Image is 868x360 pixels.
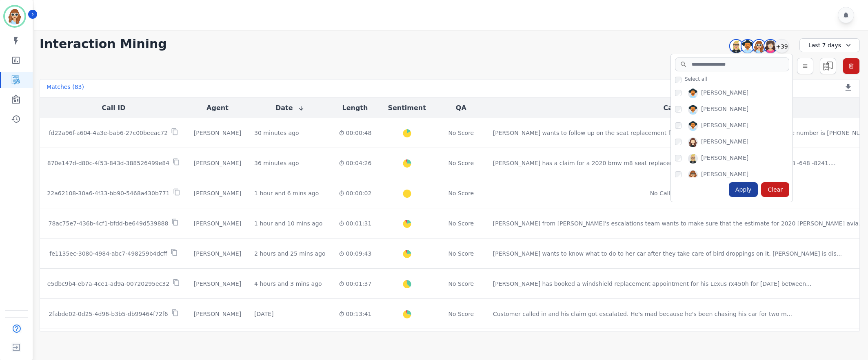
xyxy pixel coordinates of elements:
div: [PERSON_NAME] [194,219,241,227]
div: +39 [775,39,789,53]
div: [PERSON_NAME] [701,105,748,115]
div: [PERSON_NAME] [701,121,748,131]
p: 870e147d-d80c-4f53-843d-388526499e84 [47,159,169,167]
div: [PERSON_NAME] [701,88,748,98]
div: No Score [448,280,474,288]
p: fe1135ec-3080-4984-abc7-498259b4dcff [49,250,167,258]
p: 2fabde02-0d25-4d96-b3b5-db99464f72f6 [49,310,168,318]
div: [PERSON_NAME] [194,280,241,288]
button: Date [275,103,304,113]
div: 00:04:26 [339,159,372,167]
div: Matches ( 83 ) [47,83,84,94]
div: 00:01:37 [339,280,372,288]
div: [PERSON_NAME] wants to know what to do to her car after they take care of bird droppings on it. [... [493,250,842,258]
div: 00:09:43 [339,250,372,258]
div: [PERSON_NAME] [194,310,241,318]
div: 36 minutes ago [254,159,299,167]
h1: Interaction Mining [40,37,167,51]
div: [PERSON_NAME] [194,159,241,167]
div: No Score [448,129,474,137]
div: No Score [448,189,474,197]
p: 78ac75e7-436b-4cf1-bfdd-be649d539888 [49,219,169,227]
div: 4 hours and 3 mins ago [254,280,322,288]
div: [PERSON_NAME] [701,170,748,180]
div: [PERSON_NAME] has a claim for a 2020 bmw m8 seat replacement. The customer's phone number is 508 ... [493,159,836,167]
div: Customer called in and his claim got escalated. He's mad because he's been chasing his car for tw... [493,310,792,318]
div: No Score [448,310,474,318]
div: 2 hours and 25 mins ago [254,250,325,258]
div: [PERSON_NAME] has booked a windshield replacement appointment for his Lexus rx450h for [DATE] bet... [493,280,812,288]
button: Call ID [102,103,125,113]
div: 00:00:48 [339,129,372,137]
div: [PERSON_NAME] [194,129,241,137]
button: Sentiment [388,103,426,113]
button: Length [342,103,368,113]
div: No Score [448,250,474,258]
div: [PERSON_NAME] [701,154,748,163]
img: Bordered avatar [5,7,24,26]
div: Last 7 days [799,38,860,52]
button: Call Summary [664,103,714,113]
div: [PERSON_NAME] [194,189,241,197]
div: [PERSON_NAME] [194,250,241,258]
button: QA [456,103,466,113]
div: [PERSON_NAME] [701,137,748,147]
div: Apply [729,182,758,197]
p: fd22a96f-a604-4a3e-bab6-27c00beeac72 [49,129,168,137]
div: 00:00:02 [339,189,372,197]
div: 30 minutes ago [254,129,299,137]
div: 1 hour and 10 mins ago [254,219,322,227]
div: 1 hour and 6 mins ago [254,189,319,197]
p: e5dbc9b4-eb7a-4ce1-ad9a-00720295ec32 [47,280,169,288]
div: [DATE] [254,310,273,318]
div: Clear [761,182,789,197]
div: No Score [448,219,474,227]
span: Select all [685,76,707,82]
p: 22a62108-30a6-4f33-bb90-5468a430b771 [47,189,169,197]
div: 00:01:31 [339,219,372,227]
div: No Score [448,159,474,167]
div: 00:13:41 [339,310,372,318]
div: [PERSON_NAME] from [PERSON_NAME]'s escalations team wants to make sure that the estimate for 2020... [493,219,864,227]
button: Agent [206,103,229,113]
